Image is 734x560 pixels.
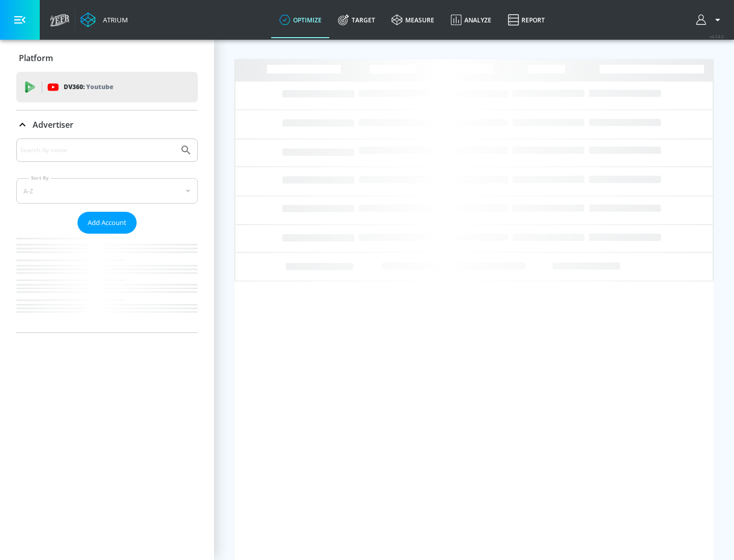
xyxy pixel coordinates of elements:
div: DV360: Youtube [16,72,198,102]
a: Report [500,2,553,38]
span: Add Account [88,217,126,229]
div: Atrium [99,15,128,24]
span: v 4.24.0 [710,34,724,39]
p: Youtube [86,81,113,92]
nav: list of Advertiser [16,234,198,332]
button: Add Account [77,212,137,234]
div: Platform [16,44,198,72]
a: Atrium [81,12,128,27]
div: A-Z [16,178,198,204]
input: Search by name [20,144,175,157]
a: Analyze [442,2,500,38]
p: Platform [19,52,53,64]
a: measure [383,2,442,38]
div: Advertiser [16,110,198,139]
p: Advertiser [33,119,73,130]
label: Sort By [29,175,51,181]
div: Advertiser [16,138,198,332]
a: Target [330,2,383,38]
p: DV360: [64,81,113,93]
a: optimize [271,2,330,38]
